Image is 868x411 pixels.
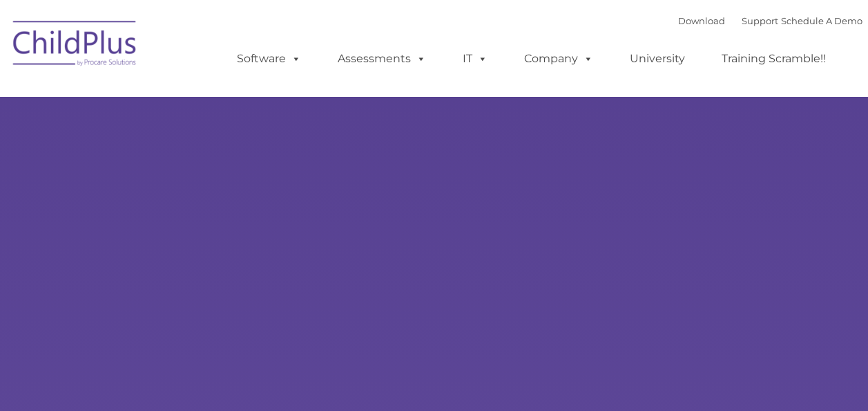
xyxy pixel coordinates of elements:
[678,15,725,26] a: Download
[708,45,840,73] a: Training Scramble!!
[449,45,501,73] a: IT
[781,15,862,26] a: Schedule A Demo
[324,45,440,73] a: Assessments
[678,15,862,26] font: |
[223,45,315,73] a: Software
[6,11,144,80] img: ChildPlus by Procare Solutions
[742,15,778,26] a: Support
[510,45,607,73] a: Company
[616,45,699,73] a: University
